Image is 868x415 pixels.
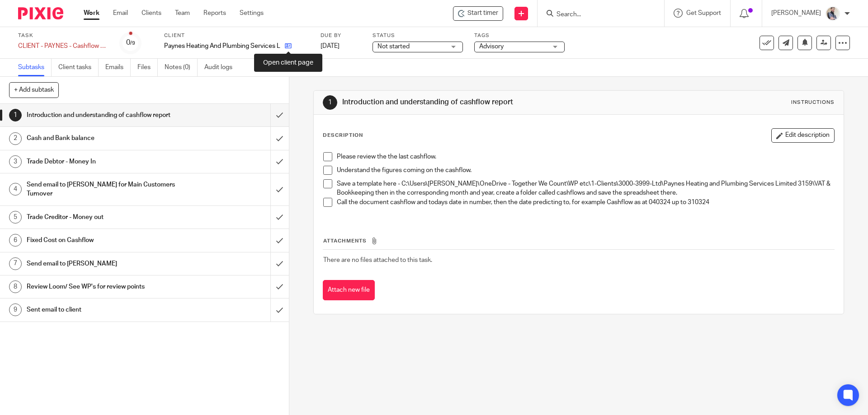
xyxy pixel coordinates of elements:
[27,131,183,145] h1: Cash and Bank balance
[337,198,834,207] p: Call the document cashflow and todays date in number, then the date predicting to, for example Ca...
[474,32,565,39] label: Tags
[27,303,183,317] h1: Sent email to client
[27,155,183,168] h1: Trade Debtor - Money In
[113,9,128,18] a: Email
[686,10,721,16] span: Get Support
[337,179,834,198] p: Save a template here - C:\Users\[PERSON_NAME]\OneDrive - Together We Count\WP etc\1-Clients\3000-...
[556,11,637,19] input: Search
[164,32,309,39] label: Client
[467,9,498,18] span: Start timer
[9,109,22,121] div: 1
[9,132,22,145] div: 2
[9,280,22,293] div: 8
[323,257,432,263] span: There are no files attached to this task.
[58,59,99,76] a: Client tasks
[323,238,367,243] span: Attachments
[18,59,52,76] a: Subtasks
[9,155,22,168] div: 3
[175,9,190,18] a: Team
[321,32,361,39] label: Due by
[377,43,410,50] span: Not started
[27,257,183,270] h1: Send email to [PERSON_NAME]
[84,9,99,18] a: Work
[126,37,135,48] div: 0
[321,43,340,49] span: [DATE]
[240,9,264,18] a: Settings
[323,95,337,110] div: 1
[453,6,503,21] div: Paynes Heating And Plumbing Services Limited - CLIENT - PAYNES - Cashflow Forecast - Month End Ca...
[826,6,840,21] img: Pixie%2002.jpg
[479,43,504,50] span: Advisory
[323,132,363,139] p: Description
[342,98,598,107] h1: Introduction and understanding of cashflow report
[771,9,821,18] p: [PERSON_NAME]
[204,59,239,76] a: Audit logs
[130,41,135,46] small: /9
[9,303,22,316] div: 9
[18,32,108,39] label: Task
[27,233,183,247] h1: Fixed Cost on Cashflow
[27,178,183,201] h1: Send email to [PERSON_NAME] for Main Customers Turnover
[337,152,834,161] p: Please review the the last cashflow.
[791,99,835,106] div: Instructions
[373,32,463,39] label: Status
[27,280,183,294] h1: Review Loom/ See WP's for review points
[9,234,22,247] div: 6
[137,59,158,76] a: Files
[165,59,198,76] a: Notes (0)
[142,9,161,18] a: Clients
[337,166,834,175] p: Understand the figures coming on the cashflow.
[9,211,22,224] div: 5
[105,59,131,76] a: Emails
[27,210,183,224] h1: Trade Creditor - Money out
[9,183,22,196] div: 4
[203,9,226,18] a: Reports
[9,257,22,270] div: 7
[27,108,183,122] h1: Introduction and understanding of cashflow report
[9,82,59,98] button: + Add subtask
[323,280,375,300] button: Attach new file
[164,42,280,51] p: Paynes Heating And Plumbing Services Limited
[771,128,835,143] button: Edit description
[18,42,108,51] div: CLIENT - PAYNES - Cashflow Forecast - Month End Cashflow
[18,7,63,19] img: Pixie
